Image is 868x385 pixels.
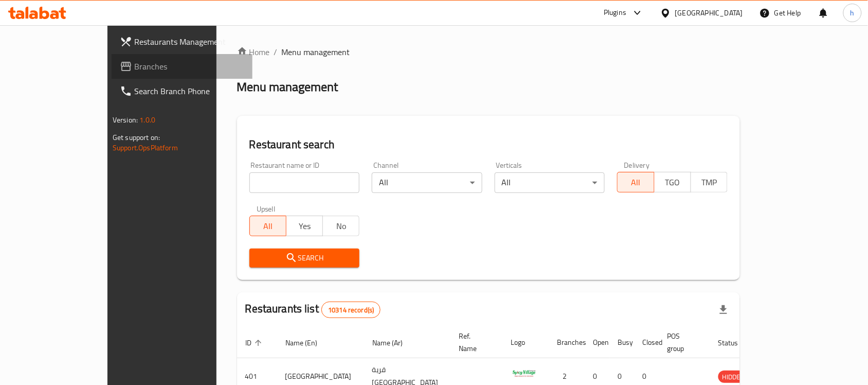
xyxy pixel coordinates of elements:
a: Search Branch Phone [112,79,252,103]
div: Total records count [321,302,381,318]
div: Export file [711,297,736,322]
span: 10314 record(s) [322,305,380,315]
button: TMP [691,172,728,192]
span: Version: [113,113,138,127]
span: POS group [667,330,698,355]
span: Restaurants Management [134,36,244,48]
div: HIDDEN [718,371,749,383]
span: h [851,7,855,19]
span: Name (Ar) [372,337,416,349]
span: TMP [695,175,724,190]
button: All [617,172,654,192]
span: Ref. Name [459,330,491,355]
span: HIDDEN [718,371,749,383]
th: Logo [503,327,549,358]
li: / [274,46,278,58]
span: All [254,219,282,234]
a: Branches [112,54,252,79]
span: 1.0.0 [139,113,155,127]
button: Search [249,249,360,268]
input: Search for restaurant name or ID.. [249,172,360,193]
th: Open [585,327,610,358]
div: [GEOGRAPHIC_DATA] [675,7,743,19]
span: Search [258,252,352,265]
h2: Menu management [237,79,338,95]
label: Delivery [624,162,650,169]
div: All [372,172,482,193]
a: Support.OpsPlatform [113,141,178,154]
nav: breadcrumb [237,46,740,58]
span: Name (En) [285,337,331,349]
a: Home [237,46,270,58]
span: Status [718,337,752,349]
span: ID [245,337,265,349]
div: Plugins [604,7,626,19]
button: No [322,216,359,236]
span: TGO [659,175,687,190]
button: All [249,216,286,236]
h2: Restaurant search [249,137,728,152]
a: Restaurants Management [112,29,252,54]
span: Branches [134,60,244,73]
span: No [327,219,355,234]
span: All [622,175,650,190]
div: All [495,172,605,193]
h2: Restaurants list [245,301,381,318]
span: Yes [291,219,319,234]
label: Upsell [257,205,276,213]
th: Busy [610,327,635,358]
th: Branches [549,327,585,358]
span: Get support on: [113,131,160,144]
th: Closed [635,327,659,358]
button: Yes [286,216,323,236]
button: TGO [654,172,691,192]
span: Search Branch Phone [134,85,244,97]
span: Menu management [282,46,350,58]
